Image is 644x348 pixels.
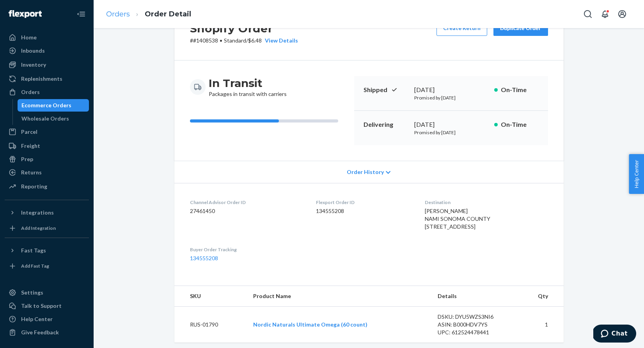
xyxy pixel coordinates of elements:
th: Details [431,286,517,307]
a: Add Fast Tag [5,260,89,272]
div: UPC: 612524478441 [438,328,511,336]
button: View Details [262,37,298,44]
div: Home [21,34,37,41]
div: Duplicate Order [500,24,541,32]
a: Inventory [5,59,89,71]
a: Home [5,31,89,44]
th: SKU [174,286,247,307]
div: Give Feedback [21,328,59,336]
div: ASIN: B000HDV7YS [438,321,511,328]
img: Flexport logo [9,10,42,18]
button: Close Navigation [73,6,89,22]
p: Delivering [364,120,408,129]
div: [DATE] [414,120,488,129]
button: Create Return [436,20,487,36]
button: Fast Tags [5,244,89,257]
h2: Shopify Order [190,20,298,37]
div: Wholesale Orders [21,115,69,123]
div: Freight [21,142,40,150]
dd: 27461450 [190,207,303,215]
p: On-Time [501,120,539,129]
a: Reporting [5,180,89,193]
div: Replenishments [21,75,62,83]
div: Orders [21,88,40,96]
a: Help Center [5,313,89,325]
td: 1 [517,307,563,343]
p: Promised by [DATE] [414,94,488,101]
dd: 134555208 [316,207,412,215]
th: Qty [517,286,563,307]
div: Ecommerce Orders [21,101,71,109]
span: • [220,37,222,44]
div: Integrations [21,209,54,217]
div: Parcel [21,128,37,136]
button: Integrations [5,206,89,219]
div: [DATE] [414,85,488,94]
dt: Flexport Order ID [316,199,412,206]
a: Wholesale Orders [18,112,89,125]
a: Returns [5,166,89,179]
th: Product Name [247,286,431,307]
dt: Destination [425,199,548,206]
span: Standard [224,37,246,44]
div: Returns [21,169,42,176]
button: Give Feedback [5,326,89,339]
dt: Channel Advisor Order ID [190,199,303,206]
button: Duplicate Order [493,20,548,36]
div: Fast Tags [21,247,46,254]
div: DSKU: DYU5WZS3NI6 [438,313,511,321]
a: Add Integration [5,222,89,234]
span: Order History [347,168,384,176]
div: Inventory [21,61,46,69]
p: On-Time [501,85,539,94]
dt: Buyer Order Tracking [190,246,303,253]
button: Help Center [629,154,644,194]
div: Settings [21,289,43,297]
a: Inbounds [5,44,89,57]
a: Freight [5,140,89,152]
div: Talk to Support [21,302,62,310]
span: [PERSON_NAME] NAMI SONOMA COUNTY [STREET_ADDRESS] [425,208,490,230]
p: Promised by [DATE] [414,129,488,136]
div: Prep [21,155,33,163]
a: Replenishments [5,73,89,85]
a: Parcel [5,126,89,138]
div: Help Center [21,315,53,323]
a: Nordic Naturals Ultimate Omega (60 count) [253,321,367,328]
p: Shipped [364,85,408,94]
div: Add Integration [21,225,56,231]
td: RUS-01790 [174,307,247,343]
a: 134555208 [190,255,218,261]
div: Add Fast Tag [21,263,49,269]
a: Ecommerce Orders [18,99,89,112]
button: Open notifications [597,6,613,22]
p: # #1408538 / $6.48 [190,37,298,44]
div: Packages in transit with carriers [209,76,287,98]
a: Order Detail [145,10,191,18]
div: Reporting [21,183,47,190]
h3: In Transit [209,76,287,90]
a: Settings [5,286,89,299]
a: Prep [5,153,89,165]
button: Open Search Box [580,6,596,22]
a: Orders [5,86,89,98]
ol: breadcrumbs [100,3,197,26]
div: Inbounds [21,47,45,55]
a: Orders [106,10,130,18]
button: Open account menu [614,6,630,22]
iframe: Opens a widget where you can chat to one of our agents [593,325,636,344]
button: Talk to Support [5,300,89,312]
